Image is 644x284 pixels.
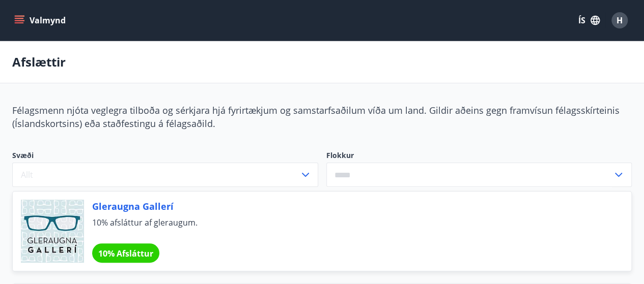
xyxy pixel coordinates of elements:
[12,53,66,71] p: Afslættir
[326,150,632,161] label: Flokkur
[98,248,153,259] span: 10% Afsláttur
[617,15,623,26] span: H
[92,217,607,239] span: 10% afsláttur af gleraugum.
[607,8,632,33] button: H
[92,200,607,213] span: Gleraugna Gallerí
[573,11,605,29] button: ÍS
[12,104,620,130] span: Félagsmenn njóta veglegra tilboða og sérkjara hjá fyrirtækjum og samstarfsaðilum víða um land. Gi...
[12,11,70,29] button: menu
[12,163,318,187] button: Allt
[12,150,318,163] span: Svæði
[21,169,33,180] span: Allt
